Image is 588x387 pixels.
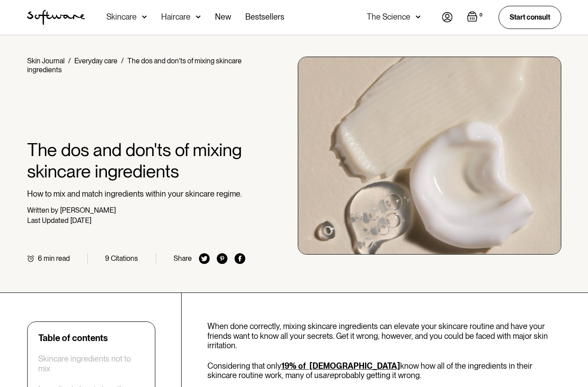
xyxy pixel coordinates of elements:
div: Haircare [161,12,191,21]
img: facebook icon [235,253,245,264]
div: Table of contents [38,333,108,343]
a: Skincare ingredients not to mix [38,354,144,373]
img: twitter icon [199,253,210,264]
a: home [27,10,85,25]
div: Citations [111,254,138,263]
div: Written by [27,206,58,214]
a: 19% of [DEMOGRAPHIC_DATA] [281,361,400,371]
div: 0 [478,11,484,19]
div: [PERSON_NAME] [60,206,116,214]
div: Last Updated [27,216,69,225]
a: Open empty cart [467,11,484,24]
div: / [68,57,71,65]
div: 6 [38,254,42,263]
div: / [121,57,124,65]
div: The dos and don'ts of mixing skincare ingredients [27,57,242,74]
img: arrow down [416,12,421,21]
p: When done correctly, mixing skincare ingredients can elevate your skincare routine and have your ... [207,321,561,350]
a: Everyday care [74,57,118,65]
img: arrow down [142,12,147,21]
a: Skin Journal [27,57,65,65]
p: Considering that only know how all of the ingredients in their skincare routine work, many of us ... [207,361,561,380]
div: Skincare [106,12,137,21]
div: The Science [367,12,410,21]
h1: The dos and don'ts of mixing skincare ingredients [27,139,246,182]
img: Software Logo [27,10,85,25]
em: are [323,371,334,380]
div: Share [174,254,192,263]
div: [DATE] [70,216,91,225]
img: arrow down [196,12,201,21]
p: How to mix and match ingredients within your skincare regime. [27,189,246,199]
img: pinterest icon [217,253,227,264]
div: 9 [105,254,109,263]
div: min read [44,254,70,263]
a: Start consult [499,6,561,29]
